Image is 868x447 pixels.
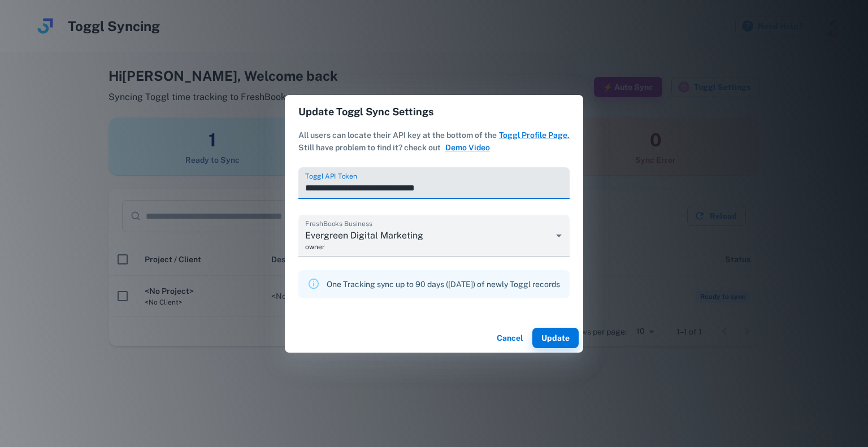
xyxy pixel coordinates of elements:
h6: All users can locate their API key at the bottom of the [298,129,570,141]
a: Toggl Profile Page. [499,131,570,140]
h6: Still have problem to find it? check out [298,141,570,154]
span: owner [305,242,552,252]
label: Toggl API Token [305,171,357,181]
button: Cancel [492,328,528,348]
h2: Update Toggl Sync Settings [285,95,583,129]
button: Update [532,328,579,348]
div: Evergreen Digital Marketingowner [298,215,570,257]
span: Evergreen Digital Marketing [305,229,552,242]
a: Demo Video [445,143,490,152]
label: FreshBooks Business [305,219,372,228]
div: One Tracking sync up to 90 days ( [DATE] ) of newly Toggl records [327,274,560,295]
